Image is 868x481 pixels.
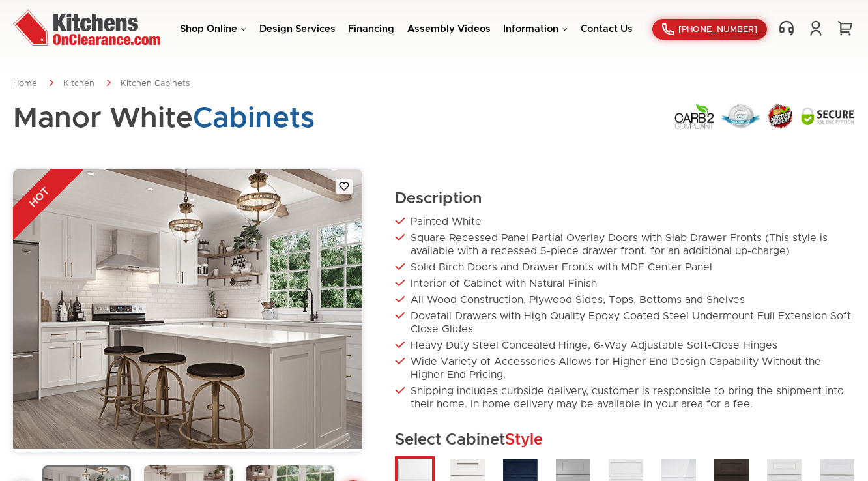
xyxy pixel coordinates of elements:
[180,24,246,34] a: Shop Online
[395,310,855,336] li: Dovetail Drawers with High Quality Epoxy Coated Steel Undermount Full Extension Soft Close Glides
[13,169,362,449] img: gallery_36_18072_18073_2_MWT_1.2.jpg
[395,430,855,450] h2: Select Cabinet
[395,355,855,381] li: Wide Variety of Accessories Allows for Higher End Design Capability Without the Higher End Pricing.
[503,24,568,34] a: Information
[407,24,491,34] a: Assembly Videos
[395,293,855,306] li: All Wood Construction, Plywood Sides, Tops, Bottoms and Shelves
[652,19,767,40] a: [PHONE_NUMBER]
[395,277,855,290] li: Interior of Cabinet with Natural Finish
[395,385,855,411] li: Shipping includes curbside delivery, customer is responsible to bring the shipment into their hom...
[766,103,794,129] img: Secure Order
[505,432,543,448] span: Style
[13,10,160,46] img: Kitchens On Clearance
[348,24,394,34] a: Financing
[121,80,190,88] a: Kitchen Cabinets
[395,189,855,209] h2: Description
[800,106,855,126] img: Secure SSL Encyption
[259,24,336,34] a: Design Services
[721,104,760,129] img: Lowest Price Guarantee
[678,25,757,34] span: [PHONE_NUMBER]
[581,24,633,34] a: Contact Us
[13,103,315,134] h1: Manor White
[395,215,855,228] li: Painted White
[395,339,855,352] li: Heavy Duty Steel Concealed Hinge, 6-Way Adjustable Soft-Close Hinges
[395,231,855,257] li: Square Recessed Panel Partial Overlay Doors with Slab Drawer Fronts (This style is available with...
[13,80,37,88] a: Home
[63,80,94,88] a: Kitchen
[674,103,715,130] img: Carb2 Compliant
[395,261,855,274] li: Solid Birch Doors and Drawer Fronts with MDF Center Panel
[193,104,315,133] span: Cabinets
